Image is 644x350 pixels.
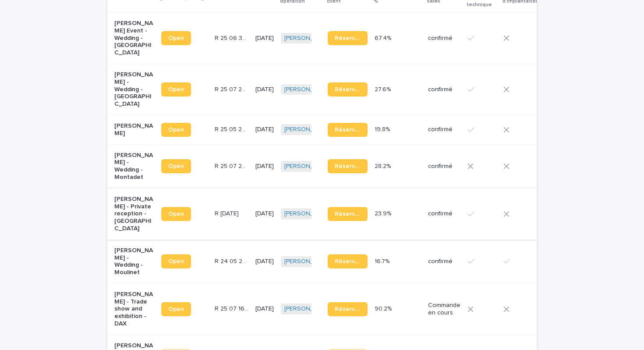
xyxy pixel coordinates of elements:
a: Réservation [328,254,368,268]
p: [DATE] [255,126,274,133]
span: Réservation [335,306,361,312]
a: Open [161,159,191,173]
p: 67.4% [375,33,393,42]
a: Réservation [328,302,368,316]
span: Réservation [335,86,361,93]
p: [PERSON_NAME] - Wedding - Moulinet [114,247,154,276]
p: 27.6% [375,84,393,93]
tr: ⁠[PERSON_NAME] - Private reception - [GEOGRAPHIC_DATA]OpenR [DATE]R [DATE] [DATE][PERSON_NAME] Ré... [107,188,600,239]
tr: [PERSON_NAME] - Wedding - MontadetOpenR 25 07 2788R 25 07 2788 [DATE][PERSON_NAME] Réservation28.... [107,144,600,188]
p: ⁠[PERSON_NAME] - Private reception - [GEOGRAPHIC_DATA] [114,196,154,232]
p: confirmé [428,163,460,170]
p: R 25 07 2795 [215,84,250,93]
a: Open [161,207,191,221]
p: [DATE] [255,86,274,93]
p: [DATE] [255,258,274,265]
p: [DATE] [255,163,274,170]
p: R 25 07 2788 [215,161,250,170]
a: Open [161,254,191,268]
a: [PERSON_NAME] [284,126,332,133]
span: Open [168,35,184,41]
tr: [PERSON_NAME] Event - Wedding - [GEOGRAPHIC_DATA]OpenR 25 06 3562R 25 06 3562 [DATE][PERSON_NAME]... [107,12,600,64]
p: 23.9% [375,208,393,218]
p: [PERSON_NAME] - Wedding - [GEOGRAPHIC_DATA] [114,71,154,108]
a: Open [161,302,191,316]
a: Réservation [328,31,368,45]
a: Open [161,82,191,96]
span: Open [168,127,184,133]
span: Réservation [335,35,361,41]
a: [PERSON_NAME] [284,305,332,313]
p: [PERSON_NAME] Event - Wedding - [GEOGRAPHIC_DATA] [114,20,154,57]
span: Réservation [335,127,361,133]
p: [PERSON_NAME] - Trade show and exhibition - DAX [114,291,154,328]
span: Réservation [335,258,361,264]
p: 19.8% [375,124,392,133]
a: Open [161,123,191,137]
p: R 25 05 2912 [215,124,250,133]
p: R 25 07 1608 [215,304,250,313]
p: 28.2% [375,161,393,170]
a: Réservation [328,123,368,137]
span: Open [168,211,184,217]
p: confirmé [428,35,460,42]
a: [PERSON_NAME] [284,210,332,218]
span: Réservation [335,163,361,169]
p: confirmé [428,86,460,93]
a: Réservation [328,82,368,96]
p: confirmé [428,126,460,133]
a: Réservation [328,207,368,221]
p: 16.7% [375,256,391,265]
a: [PERSON_NAME] [284,163,332,170]
p: R 24 05 2837 [215,256,250,265]
span: Réservation [335,211,361,217]
a: [PERSON_NAME] [284,258,332,265]
a: Réservation [328,159,368,173]
tr: [PERSON_NAME] - Wedding - [GEOGRAPHIC_DATA]OpenR 25 07 2795R 25 07 2795 [DATE][PERSON_NAME] Réser... [107,64,600,115]
p: [DATE] [255,210,274,218]
p: confirmé [428,210,460,218]
p: [DATE] [255,305,274,313]
p: [DATE] [255,35,274,42]
tr: [PERSON_NAME]OpenR 25 05 2912R 25 05 2912 [DATE][PERSON_NAME] Réservation19.8%19.8% confirmé- [107,115,600,144]
p: R 25 06 3562 [215,33,250,42]
span: Open [168,163,184,169]
a: [PERSON_NAME] [284,86,332,93]
span: Open [168,258,184,264]
span: Open [168,306,184,312]
a: [PERSON_NAME] [284,35,332,42]
a: Open [161,31,191,45]
tr: [PERSON_NAME] - Trade show and exhibition - DAXOpenR 25 07 1608R 25 07 1608 [DATE][PERSON_NAME] R... [107,283,600,335]
p: confirmé [428,258,460,265]
p: Commande en cours [428,302,460,317]
p: R 25 07 1831 [215,208,241,218]
p: [PERSON_NAME] [114,122,154,137]
p: 90.2% [375,304,393,313]
p: [PERSON_NAME] - Wedding - Montadet [114,152,154,181]
tr: [PERSON_NAME] - Wedding - MoulinetOpenR 24 05 2837R 24 05 2837 [DATE][PERSON_NAME] Réservation16.... [107,239,600,283]
span: Open [168,86,184,93]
